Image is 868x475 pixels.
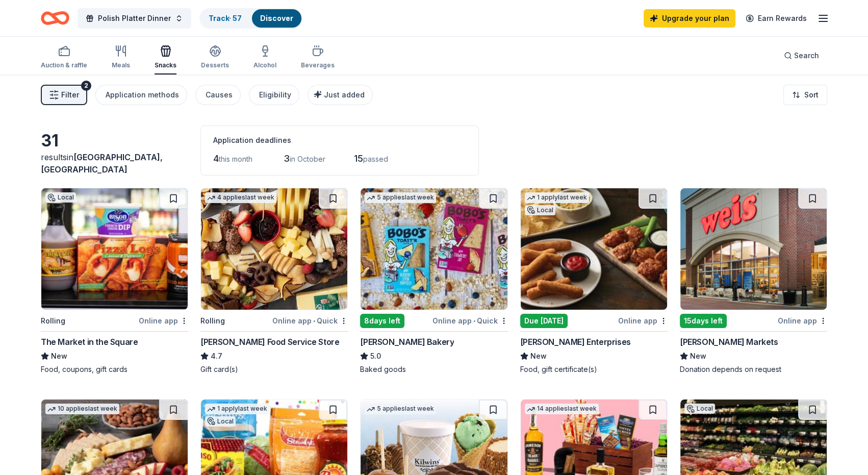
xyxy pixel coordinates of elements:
[520,336,631,348] div: [PERSON_NAME] Enterprises
[253,41,276,74] button: Alcohol
[308,85,373,105] button: Just added
[209,14,242,22] a: Track· 57
[313,317,315,325] span: •
[324,90,365,99] span: Just added
[680,314,727,328] div: 15 days left
[206,89,233,101] div: Causes
[112,41,130,74] button: Meals
[365,404,436,414] div: 5 applies last week
[213,134,466,146] div: Application deadlines
[284,153,290,164] span: 3
[95,85,187,105] button: Application methods
[804,89,819,101] span: Sort
[272,314,348,327] div: Online app Quick
[360,188,507,374] a: Image for Bobo's Bakery5 applieslast week8days leftOnline app•Quick[PERSON_NAME] Bakery5.0Baked g...
[260,14,293,22] a: Discover
[432,314,508,327] div: Online app Quick
[301,61,335,69] div: Beverages
[200,188,348,374] a: Image for Gordon Food Service Store4 applieslast weekRollingOnline app•Quick[PERSON_NAME] Food Se...
[530,350,547,362] span: New
[520,364,668,374] div: Food, gift certificate(s)
[139,314,188,327] div: Online app
[201,61,229,69] div: Desserts
[259,89,291,101] div: Eligibility
[41,364,188,374] div: Food, coupons, gift cards
[680,188,827,310] img: Image for Weis Markets
[680,188,827,374] a: Image for Weis Markets15days leftOnline app[PERSON_NAME] MarketsNewDonation depends on request
[618,314,668,327] div: Online app
[520,314,568,328] div: Due [DATE]
[155,41,176,74] button: Snacks
[778,314,827,327] div: Online app
[200,315,225,327] div: Rolling
[201,188,347,310] img: Image for Gordon Food Service Store
[41,188,188,374] a: Image for The Market in the SquareLocalRollingOnline appThe Market in the SquareNewFood, coupons,...
[41,131,188,151] div: 31
[201,41,229,74] button: Desserts
[525,205,555,215] div: Local
[41,188,188,310] img: Image for The Market in the Square
[45,404,119,414] div: 10 applies last week
[520,188,668,374] a: Image for Doherty Enterprises1 applylast weekLocalDue [DATE]Online app[PERSON_NAME] EnterprisesNe...
[776,45,827,66] button: Search
[525,404,599,414] div: 14 applies last week
[249,85,299,105] button: Eligibility
[41,85,87,105] button: Filter2
[680,336,778,348] div: [PERSON_NAME] Markets
[195,85,241,105] button: Causes
[51,350,67,362] span: New
[98,12,171,24] span: Polish Platter Dinner
[41,152,163,174] span: [GEOGRAPHIC_DATA], [GEOGRAPHIC_DATA]
[363,155,388,163] span: passed
[473,317,475,325] span: •
[684,404,715,414] div: Local
[525,192,589,203] div: 1 apply last week
[205,404,269,414] div: 1 apply last week
[680,364,827,374] div: Donation depends on request
[219,155,252,163] span: this month
[155,61,176,69] div: Snacks
[354,153,363,164] span: 15
[213,153,219,164] span: 4
[41,152,163,174] span: in
[360,364,507,374] div: Baked goods
[365,192,436,203] div: 5 applies last week
[370,350,381,362] span: 5.0
[45,192,76,203] div: Local
[106,89,179,101] div: Application methods
[783,85,827,105] button: Sort
[61,89,79,101] span: Filter
[794,49,819,62] span: Search
[360,336,454,348] div: [PERSON_NAME] Bakery
[739,9,813,28] a: Earn Rewards
[199,8,302,29] button: Track· 57Discover
[211,350,222,362] span: 4.7
[200,336,339,348] div: [PERSON_NAME] Food Service Store
[41,315,65,327] div: Rolling
[81,81,91,91] div: 2
[644,9,735,28] a: Upgrade your plan
[205,192,276,203] div: 4 applies last week
[521,188,667,310] img: Image for Doherty Enterprises
[253,61,276,69] div: Alcohol
[360,314,404,328] div: 8 days left
[290,155,325,163] span: in October
[41,6,69,30] a: Home
[205,416,236,427] div: Local
[301,41,335,74] button: Beverages
[41,61,87,69] div: Auction & raffle
[41,41,87,74] button: Auction & raffle
[690,350,706,362] span: New
[78,8,191,29] button: Polish Platter Dinner
[41,151,188,176] div: results
[361,188,507,310] img: Image for Bobo's Bakery
[200,364,348,374] div: Gift card(s)
[112,61,130,69] div: Meals
[41,336,138,348] div: The Market in the Square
